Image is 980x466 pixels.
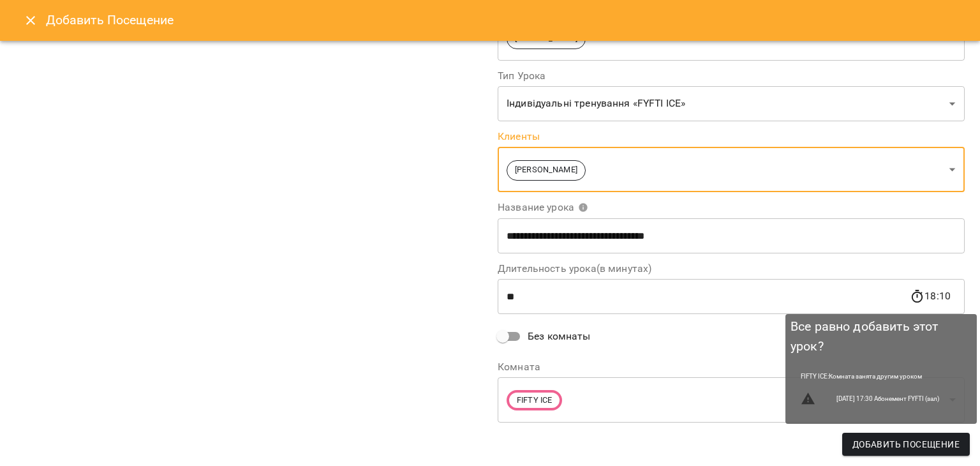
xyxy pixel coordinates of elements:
[15,5,46,36] button: Close
[578,202,588,213] svg: Укажите название урока или выберите клиентов
[509,395,560,407] span: FIFTY ICE
[46,10,965,30] h6: Добавить Посещение
[498,132,965,142] label: Клиенты
[528,329,591,344] span: Без комнаты
[842,433,970,456] button: Добавить Посещение
[498,147,965,192] div: [PERSON_NAME]
[498,86,965,122] div: Індивідуальні тренування «FYFTI ICE»
[498,264,965,274] label: Длительность урока(в минутах)
[498,362,965,372] label: Комната
[498,202,588,213] span: Название урока
[498,377,965,423] div: FIFTY ICE
[507,164,585,176] span: [PERSON_NAME]
[498,71,965,81] label: Тип Урока
[852,437,960,452] span: Добавить Посещение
